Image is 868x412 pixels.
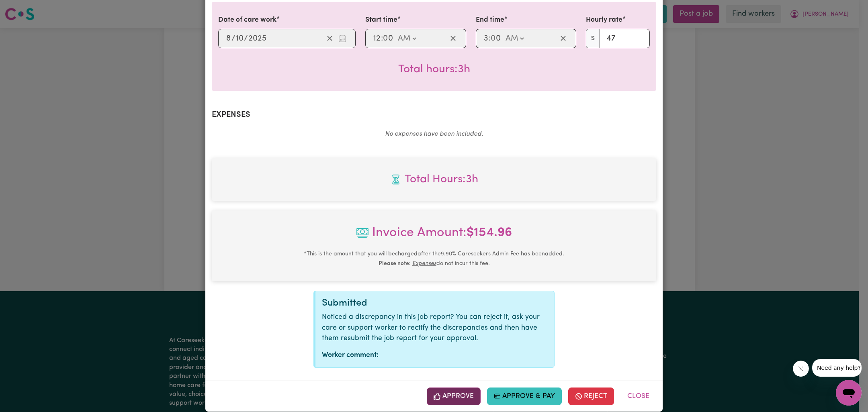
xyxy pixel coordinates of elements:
[489,34,491,43] span: :
[226,33,231,45] input: --
[244,34,248,43] span: /
[381,34,383,43] span: :
[322,352,379,359] strong: Worker comment:
[235,33,244,45] input: --
[336,33,349,45] button: Enter the date of care work
[212,110,656,120] h2: Expenses
[373,33,381,45] input: --
[398,64,470,75] span: Total hours worked: 3 hours
[218,171,650,188] span: Total hours worked: 3 hours
[812,359,862,377] iframe: Message from company
[412,261,436,267] u: Expenses
[304,251,564,267] small: This is the amount that you will be charged after the 9.90 % Careseekers Admin Fee has been added...
[620,388,656,405] button: Close
[218,223,650,249] span: Invoice Amount:
[491,33,502,45] input: --
[487,388,562,405] button: Approve & Pay
[323,33,336,45] button: Clear date
[793,361,809,377] iframe: Close message
[586,29,600,48] span: $
[586,15,622,25] label: Hourly rate
[231,34,235,43] span: /
[476,15,504,25] label: End time
[248,33,267,45] input: ----
[383,33,394,45] input: --
[483,33,489,45] input: --
[467,226,512,239] b: $ 154.96
[385,131,483,137] em: No expenses have been included.
[379,261,411,267] b: Please note:
[365,15,397,25] label: Start time
[836,380,862,406] iframe: Button to launch messaging window
[568,388,614,405] button: Reject
[322,298,367,308] span: Submitted
[491,35,495,43] span: 0
[218,15,276,25] label: Date of care work
[427,388,481,405] button: Approve
[383,35,388,43] span: 0
[322,312,548,344] p: Noticed a discrepancy in this job report? You can reject it, ask your care or support worker to r...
